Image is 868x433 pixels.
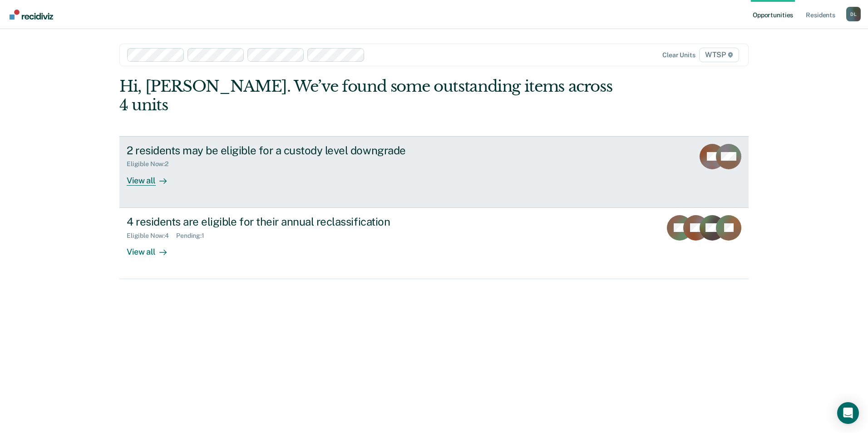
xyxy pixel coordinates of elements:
[846,7,861,21] button: Profile dropdown button
[127,160,176,168] div: Eligible Now : 2
[837,402,859,424] div: Open Intercom Messenger
[127,239,178,257] div: View all
[119,208,749,279] a: 4 residents are eligible for their annual reclassificationEligible Now:4Pending:1View all
[699,48,739,62] span: WTSP
[176,232,212,240] div: Pending : 1
[127,232,176,240] div: Eligible Now : 4
[662,51,695,59] div: Clear units
[10,10,53,20] img: Recidiviz
[846,7,861,21] div: D L
[119,136,749,208] a: 2 residents may be eligible for a custody level downgradeEligible Now:2View all
[119,77,623,114] div: Hi, [PERSON_NAME]. We’ve found some outstanding items across 4 units
[127,168,178,186] div: View all
[127,144,445,157] div: 2 residents may be eligible for a custody level downgrade
[127,215,445,228] div: 4 residents are eligible for their annual reclassification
